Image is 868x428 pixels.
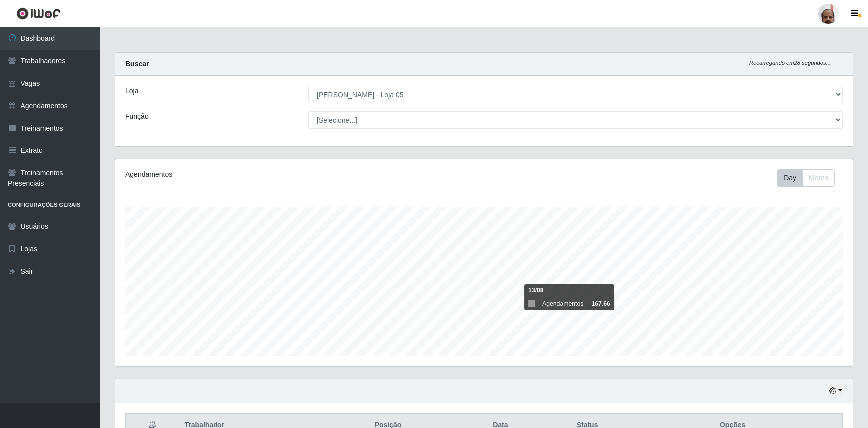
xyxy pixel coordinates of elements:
[125,60,149,68] strong: Buscar
[125,169,416,180] div: Agendamentos
[777,169,803,187] button: Day
[125,111,149,122] label: Função
[777,169,835,187] div: First group
[125,86,138,96] label: Loja
[777,169,843,187] div: Toolbar with button groups
[16,7,61,20] img: CoreUI Logo
[802,169,835,187] button: Month
[749,60,831,66] i: Recarregando em 28 segundos...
